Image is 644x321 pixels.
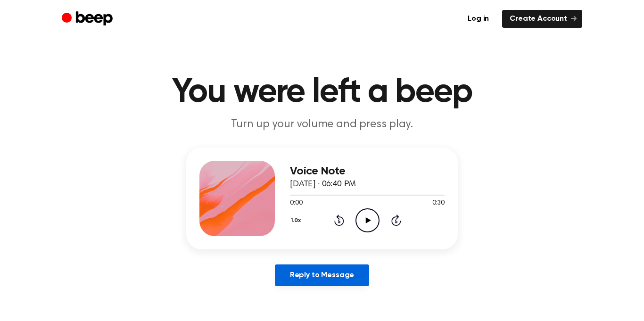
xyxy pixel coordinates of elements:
[502,10,582,28] a: Create Account
[62,10,115,28] a: Beep
[290,213,305,229] button: 1.0x
[290,165,445,178] h3: Voice Note
[460,10,496,28] a: Log in
[81,75,563,109] h1: You were left a beep
[141,117,503,132] p: Turn up your volume and press play.
[290,198,302,208] span: 0:00
[275,264,369,286] a: Reply to Message
[290,180,356,189] span: [DATE] · 06:40 PM
[432,198,445,208] span: 0:30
